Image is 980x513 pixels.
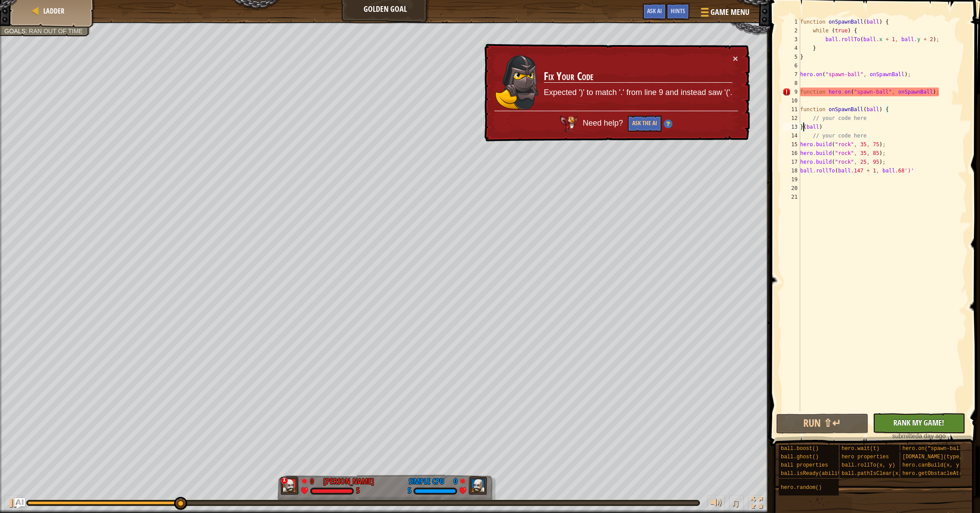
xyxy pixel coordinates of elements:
[782,96,800,105] div: 10
[782,158,800,166] div: 17
[842,471,911,477] span: ball.pathIsClear(x, y)
[544,70,732,85] h3: Fix Your Code
[782,123,800,131] div: 13
[782,166,800,175] div: 18
[643,4,666,20] button: Ask AI
[782,184,800,193] div: 20
[776,414,868,434] button: Run ⇧↵
[41,6,64,16] a: Ladder
[627,116,661,132] button: Ask the AI
[782,140,800,149] div: 15
[893,417,944,428] span: Rank My Game!
[14,498,25,509] button: Ask AI
[781,446,819,452] span: ball.boost()
[748,495,766,513] button: Toggle fullscreen
[782,105,800,114] div: 11
[782,61,800,70] div: 6
[4,28,25,35] span: Goals
[43,6,64,16] span: Ladder
[842,446,879,452] span: hero.wait(t)
[25,28,29,35] span: :
[781,485,822,491] span: hero.random()
[356,487,360,495] div: 5
[4,495,22,513] button: ⌘ + P: Play
[903,471,978,477] span: hero.getObstacleAt(x, y)
[468,476,487,495] img: thang_avatar_frame.png
[544,86,732,100] p: Expected ')' to match '.' from line 9 and instead saw '('.
[323,476,374,487] div: [PERSON_NAME]
[903,446,978,452] span: hero.on("spawn-ball", f)
[782,18,800,26] div: 1
[782,35,800,44] div: 3
[782,26,800,35] div: 2
[781,462,828,468] span: ball properties
[842,462,895,468] span: ball.rollTo(x, y)
[694,4,755,24] button: Game Menu
[310,476,319,484] div: 0
[782,53,800,61] div: 5
[408,487,411,495] div: 5
[733,56,739,65] button: ×
[781,454,819,460] span: ball.ghost()
[671,7,685,15] span: Hints
[494,53,539,109] img: duck_amara.png
[903,462,962,468] span: hero.canBuild(x, y)
[448,476,457,484] div: 0
[782,175,800,184] div: 19
[782,88,800,96] div: 9
[281,477,288,484] div: x
[782,79,800,88] div: 8
[877,432,961,440] div: a day ago
[29,28,83,35] span: Ran out of time
[782,193,800,201] div: 21
[782,114,800,123] div: 12
[782,149,800,158] div: 16
[647,7,662,15] span: Ask AI
[409,476,444,487] div: Simple CPU
[781,471,847,477] span: ball.isReady(ability)
[782,131,800,140] div: 14
[782,70,800,79] div: 7
[663,120,672,129] img: Hint
[582,118,625,128] span: Need help?
[707,495,725,513] button: Adjust volume
[892,432,919,439] span: submitted
[873,413,965,433] button: Rank My Game!
[729,495,744,513] button: ♫
[710,7,749,18] span: Game Menu
[559,115,577,131] img: AI
[782,44,800,53] div: 4
[731,496,740,509] span: ♫
[842,454,889,460] span: hero properties
[280,476,300,495] img: thang_avatar_frame.png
